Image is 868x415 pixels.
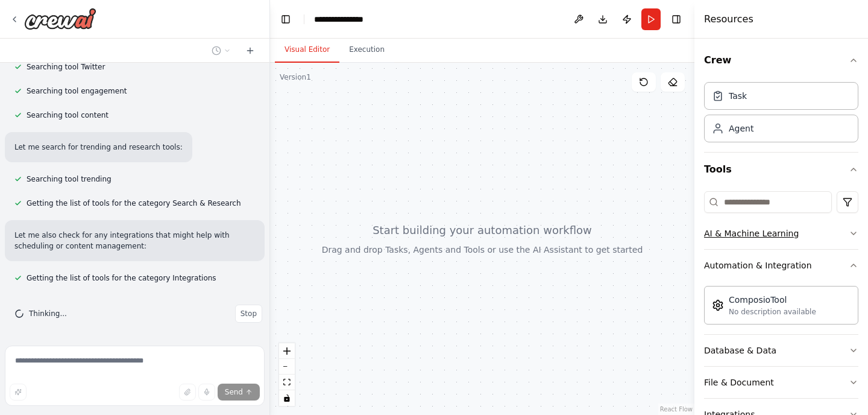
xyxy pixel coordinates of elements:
[729,307,816,317] div: No description available
[712,299,724,311] img: Composiotool
[704,335,858,366] button: Database & Data
[179,384,196,401] button: Upload files
[660,406,693,413] a: React Flow attribution
[704,77,858,152] div: Crew
[218,384,260,401] button: Send
[279,390,295,406] button: toggle interactivity
[704,12,753,27] h4: Resources
[729,294,816,306] div: ComposioTool
[704,376,774,388] div: File & Document
[704,344,776,356] div: Database & Data
[279,359,295,375] button: zoom out
[704,259,812,271] div: Automation & Integration
[27,110,108,120] span: Searching tool content
[704,281,858,334] div: Automation & Integration
[10,384,27,401] button: Improve this prompt
[279,375,295,390] button: fit view
[198,384,215,401] button: Click to speak your automation idea
[704,153,858,186] button: Tools
[27,62,105,72] span: Searching tool Twitter
[235,305,262,323] button: Stop
[704,367,858,398] button: File & Document
[207,43,236,58] button: Switch to previous chat
[24,8,96,30] img: Logo
[704,227,799,239] div: AI & Machine Learning
[668,11,685,28] button: Hide right sidebar
[14,142,183,153] p: Let me search for trending and research tools:
[29,309,67,318] span: Thinking...
[27,273,216,283] span: Getting the list of tools for the category Integrations
[279,343,295,359] button: zoom in
[704,250,858,281] button: Automation & Integration
[241,43,260,58] button: Start a new chat
[729,122,753,135] div: Agent
[339,37,394,63] button: Execution
[241,309,257,318] span: Stop
[704,218,858,249] button: AI & Machine Learning
[314,13,374,25] nav: breadcrumb
[704,43,858,77] button: Crew
[279,343,295,406] div: React Flow controls
[27,198,241,208] span: Getting the list of tools for the category Search & Research
[729,90,747,102] div: Task
[277,11,294,28] button: Hide left sidebar
[27,86,127,96] span: Searching tool engagement
[275,37,339,63] button: Visual Editor
[225,387,243,397] span: Send
[280,72,311,82] div: Version 1
[14,230,255,252] p: Let me also check for any integrations that might help with scheduling or content management:
[27,174,112,184] span: Searching tool trending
